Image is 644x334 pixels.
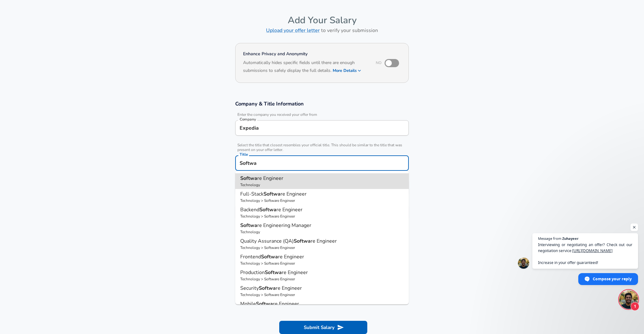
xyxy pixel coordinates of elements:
[243,51,367,57] h4: Enhance Privacy and Anonymity
[240,269,265,276] span: Production
[279,321,367,334] button: Submit Salary
[240,175,257,182] strong: Softwa
[265,269,282,276] strong: Softwa
[376,60,381,65] span: No
[259,285,276,292] strong: Softwa
[235,100,409,107] h3: Company & Title Information
[240,292,404,298] p: Technology > Software Engineer
[238,158,406,168] input: Software Engineer
[333,66,362,75] button: More Details
[257,175,283,182] span: re Engineer
[259,206,276,213] strong: Softwa
[273,300,299,307] span: re Engineer
[278,253,304,260] span: re Engineer
[280,191,307,197] span: re Engineer
[240,285,259,292] span: Security
[238,123,406,133] input: Google
[593,273,632,284] span: Compose your reply
[240,276,404,282] p: Technology > Software Engineer
[294,238,311,245] strong: Softwa
[240,222,257,229] strong: Softwa
[256,300,273,307] strong: Softwa
[276,285,302,292] span: re Engineer
[240,300,256,307] span: Mobile
[240,206,259,213] span: Backend
[562,237,579,240] span: Zuhayeer
[630,302,639,311] span: 1
[266,27,320,34] a: Upload your offer letter
[538,242,632,266] span: Interviewing or negotiating an offer? Check out our negotiation service: Increase in your offer g...
[240,245,404,251] p: Technology > Software Engineer
[235,112,409,117] span: Enter the company you received your offer from
[235,14,409,26] h4: Add Your Salary
[240,213,404,219] p: Technology > Software Engineer
[240,182,404,188] p: Technology
[235,26,409,35] h6: to verify your submission
[276,206,303,213] span: re Engineer
[240,198,404,203] p: Technology > Software Engineer
[264,191,280,197] strong: Softwa
[235,143,409,152] span: Select the title that closest resembles your official title. This should be similar to the title ...
[243,59,367,75] h6: Automatically hides specific fields until there are enough submissions to safely display the full...
[240,253,261,260] span: Frontend
[538,237,561,240] span: Message from
[311,238,337,245] span: re Engineer
[240,191,264,197] span: Full-Stack
[257,222,311,229] span: re Engineering Manager
[240,229,404,235] p: Technology
[240,117,256,121] label: Company
[240,153,248,156] label: Title
[282,269,308,276] span: re Engineer
[261,253,278,260] strong: Softwa
[240,261,404,266] p: Technology > Software Engineer
[619,290,638,309] div: Open chat
[240,238,294,245] span: Quality Assurance (QA)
